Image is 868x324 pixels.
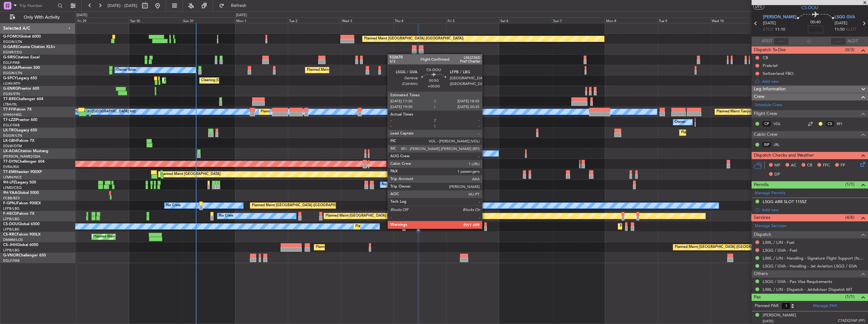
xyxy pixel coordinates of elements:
span: FFC [823,162,830,169]
span: Permits [754,181,769,189]
a: CS-RRCFalcon 900LX [3,233,40,237]
div: Wed 3 [341,17,394,23]
a: EGLF/FAB [3,123,20,128]
span: F-HECD [3,212,17,216]
div: Planned Maint [GEOGRAPHIC_DATA] ([GEOGRAPHIC_DATA]) [93,232,193,242]
div: Planned Maint [GEOGRAPHIC_DATA] [160,170,220,179]
div: Cleaning [GEOGRAPHIC_DATA] ([PERSON_NAME] Intl) [201,76,290,85]
div: Add new [762,79,865,84]
div: Planned Maint [GEOGRAPHIC_DATA] ([GEOGRAPHIC_DATA]) [364,34,464,44]
span: Cabin Crew [754,131,778,138]
button: Refresh [216,1,254,11]
a: LSGG / GVA - Handling - Jet Aviation LSGG / GVA [763,263,857,269]
span: [DATE] [763,20,776,27]
a: LFPB/LBG [3,217,20,221]
a: Manage Services [755,223,786,229]
span: G-JAGA [3,66,18,70]
a: VDL [773,121,788,127]
div: Mon 8 [605,17,658,23]
span: ALDT [847,38,858,45]
span: T7-LZZI [3,118,16,122]
a: EGLF/FAB [3,258,20,263]
div: Planned Maint Athens ([PERSON_NAME] Intl) [164,76,237,85]
span: ETOT [763,27,773,33]
span: CR [807,162,812,169]
a: LSGG / GVA - Fuel [763,248,797,253]
span: ELDT [846,27,856,33]
span: CS-DOU [801,4,818,11]
span: T7-BRE [3,97,16,101]
span: G-SPCY [3,76,17,80]
a: G-JAGAPhenom 300 [3,66,40,70]
a: EGGW/LTN [3,71,22,75]
input: Trip Number [19,1,56,10]
div: No Crew [166,201,181,210]
span: LX-GBH [3,139,17,143]
a: FCBB/BZV [3,196,20,201]
a: EGGW/LTN [3,133,22,138]
div: Planned Maint [GEOGRAPHIC_DATA] ([GEOGRAPHIC_DATA] Intl) [261,107,366,117]
a: G-VNORChallenger 650 [3,254,46,257]
a: T7-LZZIPraetor 600 [3,118,37,122]
div: Prebrief [763,63,778,68]
div: Planned Maint [GEOGRAPHIC_DATA] ([GEOGRAPHIC_DATA]) [355,222,455,231]
a: T7-BREChallenger 604 [3,97,43,101]
div: Wed 10 [710,17,763,23]
span: LX-AOA [3,149,18,153]
a: RFI [837,121,851,127]
a: LFPB/LBG [3,248,20,253]
div: CB [763,55,768,60]
span: Dispatch [754,231,771,238]
div: CP [761,120,772,127]
a: F-HECDFalcon 7X [3,212,34,216]
div: No Crew [382,180,396,189]
span: CS-JHH [3,243,17,247]
input: --:-- [774,38,789,45]
a: G-SPCYLegacy 650 [3,76,37,80]
a: LFPB/LBG [3,206,20,211]
span: Others [754,270,768,278]
span: CS-DOU [3,222,18,226]
a: CS-JHHGlobal 6000 [3,243,38,247]
span: G-GARE [3,45,18,49]
a: LFMD/CEQ [3,185,22,190]
span: DP [774,171,780,178]
div: Add new [762,207,865,213]
a: LX-AOACitation Mustang [3,149,48,153]
span: 11:50 [834,27,845,33]
a: LIML / LIN - Handling - Signature Flight Support (formely Prime Avn) LIML / LIN [763,255,865,261]
span: T7-DYN [3,160,17,164]
div: Fri 5 [446,17,499,23]
span: AC [791,162,797,169]
a: JRL [773,142,788,147]
a: EGGW/LTN [3,39,22,44]
div: Planned Maint Dusseldorf [681,128,722,137]
a: G-ENRGPraetor 600 [3,87,39,91]
span: G-FOMO [3,35,19,39]
span: (0/3) [845,46,854,53]
label: Planned PAX [755,303,778,309]
a: EGSS/STN [3,92,20,96]
span: 9H-YAA [3,191,17,195]
div: Planned Maint [GEOGRAPHIC_DATA] ([GEOGRAPHIC_DATA]) [415,55,514,64]
span: [DATE] [834,20,847,27]
div: [DATE] [77,13,87,18]
div: [PERSON_NAME] [763,312,796,319]
a: LIML / LIN - Fuel [763,240,794,245]
button: Only With Activity [7,12,69,22]
div: Tue 9 [658,17,710,23]
button: UTC [753,4,764,9]
a: LX-GBHFalcon 7X [3,139,34,143]
span: Services [754,214,770,221]
div: Thu 4 [394,17,446,23]
div: Planned Maint Tianjin ([GEOGRAPHIC_DATA]) [716,107,790,117]
a: G-GARECessna Citation XLS+ [3,45,55,49]
a: EVRA/RIX [3,165,19,169]
div: Planned Maint [GEOGRAPHIC_DATA] ([GEOGRAPHIC_DATA]) [325,211,425,221]
div: Mon 1 [235,17,288,23]
div: Owner [675,117,685,127]
div: Planned Maint [GEOGRAPHIC_DATA] ([GEOGRAPHIC_DATA]) [252,201,351,210]
span: CS-RRC [3,233,17,237]
span: C74ZX21NP (PP) [838,318,865,324]
a: DNMM/LOS [3,237,23,242]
